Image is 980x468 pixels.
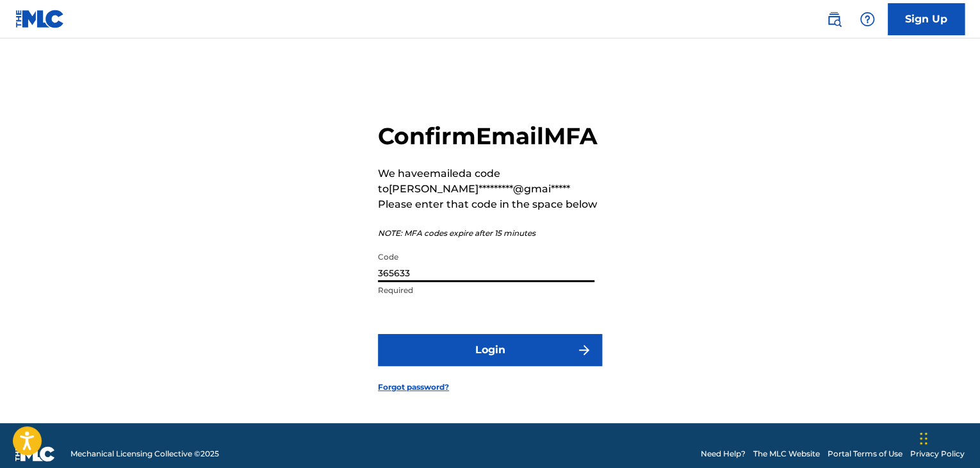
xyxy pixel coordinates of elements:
[15,10,65,28] img: MLC Logo
[821,6,847,32] a: Public Search
[70,448,219,460] span: Mechanical Licensing Collective © 2025
[860,12,875,27] img: help
[888,3,965,35] a: Sign Up
[753,448,820,460] a: The MLC Website
[826,12,842,27] img: search
[15,446,55,462] img: logo
[378,228,602,239] p: NOTE: MFA codes expire after 15 minutes
[910,448,965,460] a: Privacy Policy
[920,419,927,458] div: Drag
[828,448,902,460] a: Portal Terms of Use
[378,381,449,393] a: Forgot password?
[378,122,602,151] h2: Confirm Email MFA
[916,406,980,468] iframe: Chat Widget
[701,448,746,460] a: Need Help?
[378,334,602,366] button: Login
[378,285,594,296] p: Required
[378,197,602,212] p: Please enter that code in the space below
[854,6,880,32] div: Help
[576,342,592,358] img: f7272a7cc735f4ea7f67.svg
